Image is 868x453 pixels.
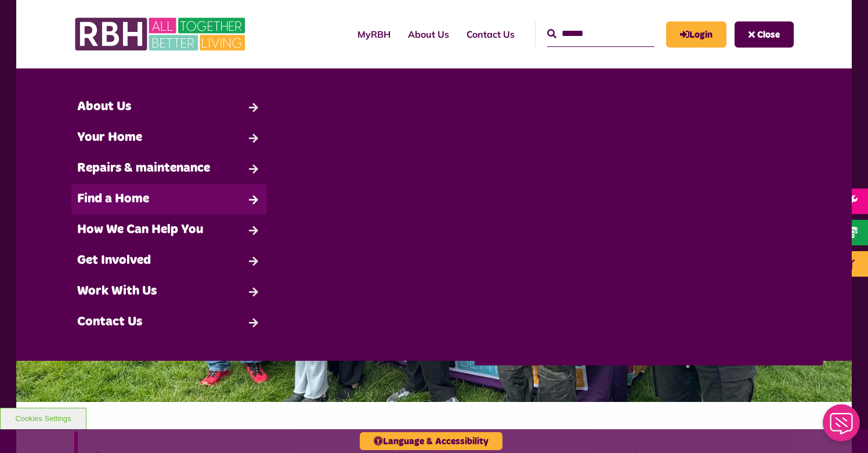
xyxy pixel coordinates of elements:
a: About Us [399,19,458,50]
span: Close [757,30,780,39]
a: MyRBH [349,19,399,50]
a: Contact Us [458,19,523,50]
input: Search [547,21,654,46]
a: Contact Us [71,307,267,338]
a: About Us [71,92,267,122]
a: MyRBH [666,21,726,48]
a: How We Can Help You [71,215,267,245]
a: Find a Home [71,184,267,215]
img: RBH [74,12,248,57]
a: Your Home [71,122,267,153]
button: Navigation [735,21,794,48]
iframe: Netcall Web Assistant for live chat [816,401,868,453]
a: Repairs & maintenance [71,153,267,184]
a: Get Involved [71,245,267,276]
button: Language & Accessibility [360,432,502,450]
a: Work With Us [71,276,267,307]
